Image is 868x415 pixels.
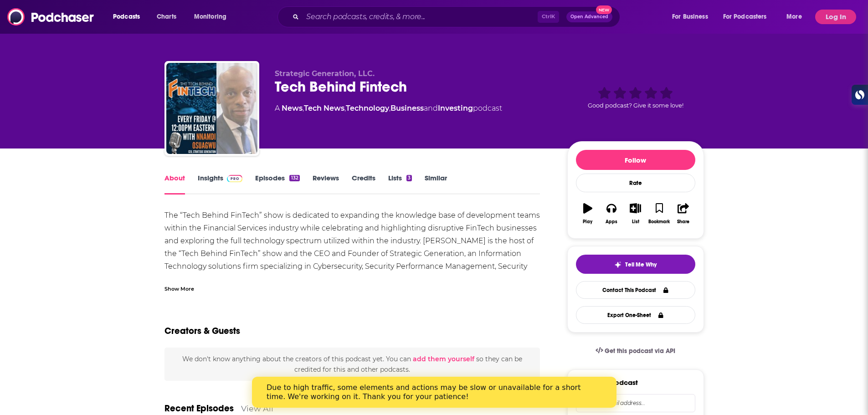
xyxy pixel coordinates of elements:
[570,15,608,19] span: Open Advanced
[576,197,600,230] button: Play
[424,104,438,113] span: and
[576,174,695,192] div: Rate
[438,104,473,113] a: Investing
[188,10,238,24] button: open menu
[566,11,612,22] button: Open AdvancedNew
[786,10,802,23] span: More
[388,174,412,195] a: Lists3
[588,102,683,109] span: Good podcast? Give it some love!
[576,255,695,274] button: tell me why sparkleTell Me Why
[194,10,226,23] span: Monitoring
[151,10,182,24] a: Charts
[198,174,243,195] a: InsightsPodchaser Pro
[576,306,695,324] button: Export One-Sheet
[166,63,257,154] img: Tech Behind Fintech
[576,150,695,170] button: Follow
[255,174,299,195] a: Episodes132
[538,11,559,23] span: Ctrl K
[282,104,303,113] a: News
[625,261,657,268] span: Tell Me Why
[389,104,390,113] span: ,
[227,175,243,182] img: Podchaser Pro
[241,404,273,413] a: View All
[567,69,704,126] div: Good podcast? Give it some love!
[275,69,375,78] span: Strategic Generation, LLC.
[717,10,780,24] button: open menu
[113,10,140,23] span: Podcasts
[164,174,185,195] a: About
[576,281,695,299] a: Contact This Podcast
[677,219,689,225] div: Share
[352,174,375,195] a: Credits
[605,347,675,355] span: Get this podcast via API
[425,174,447,195] a: Similar
[583,219,592,225] div: Play
[7,8,95,26] img: Podchaser - Follow, Share and Rate Podcasts
[390,104,424,113] a: Business
[606,219,617,225] div: Apps
[666,10,719,24] button: open menu
[596,5,612,14] span: New
[815,10,856,24] button: Log In
[164,209,540,286] div: The “Tech Behind FinTech” show is dedicated to expanding the knowledge base of development teams ...
[723,10,767,23] span: For Podcasters
[406,175,412,181] div: 3
[289,175,299,181] div: 132
[344,104,346,113] span: ,
[647,197,671,230] button: Bookmark
[648,219,670,225] div: Bookmark
[252,377,616,408] iframe: Intercom live chat banner
[157,10,176,23] span: Charts
[632,219,639,225] div: List
[346,104,389,113] a: Technology
[588,340,683,362] a: Get this podcast via API
[780,10,813,24] button: open menu
[576,394,695,412] div: Search followers
[303,10,538,24] input: Search podcasts, credits, & more...
[584,395,688,412] input: Email address...
[182,355,522,373] span: We don't know anything about the creators of this podcast yet . You can so they can be credited f...
[600,197,623,230] button: Apps
[303,104,304,113] span: ,
[164,403,234,414] a: Recent Episodes
[614,261,621,268] img: tell me why sparkle
[413,355,474,363] button: add them yourself
[313,174,339,195] a: Reviews
[623,197,647,230] button: List
[304,104,344,113] a: Tech News
[164,325,240,337] h2: Creators & Guests
[275,103,502,114] div: A podcast
[107,10,152,24] button: open menu
[671,197,695,230] button: Share
[672,10,708,23] span: For Business
[286,6,629,27] div: Search podcasts, credits, & more...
